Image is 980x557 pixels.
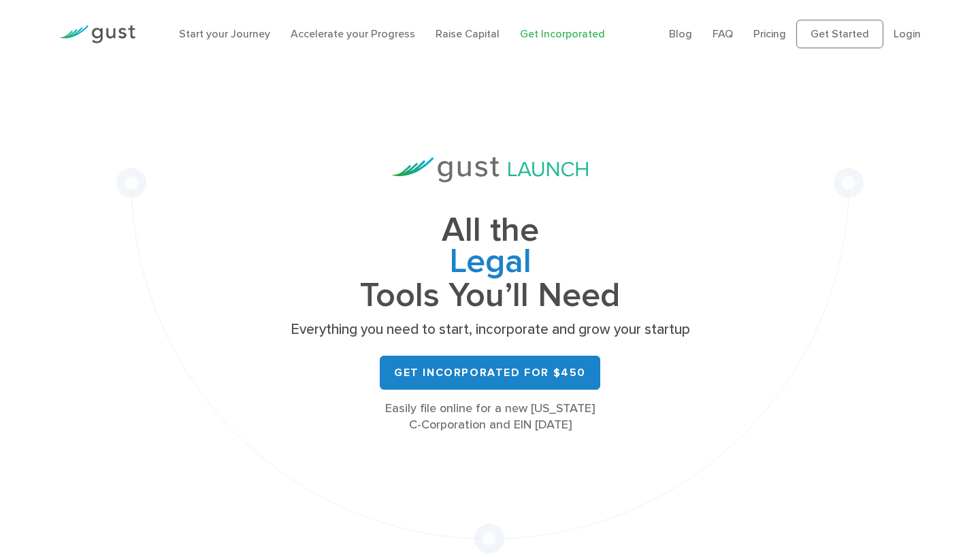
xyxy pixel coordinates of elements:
a: FAQ [713,27,733,40]
a: Raise Capital [436,27,500,40]
p: Everything you need to start, incorporate and grow your startup [286,320,694,339]
a: Login [894,27,921,40]
img: Gust Logo [59,25,135,44]
a: Get Started [796,20,883,48]
img: Gust Launch Logo [392,157,588,182]
a: Start your Journey [179,27,270,40]
div: Easily file online for a new [US_STATE] C-Corporation and EIN [DATE] [286,401,694,433]
a: Get Incorporated for $450 [380,356,600,390]
h1: All the Tools You’ll Need [286,215,694,311]
a: Accelerate your Progress [291,27,415,40]
a: Get Incorporated [520,27,605,40]
span: Legal [286,246,694,280]
a: Pricing [753,27,786,40]
a: Blog [669,27,692,40]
